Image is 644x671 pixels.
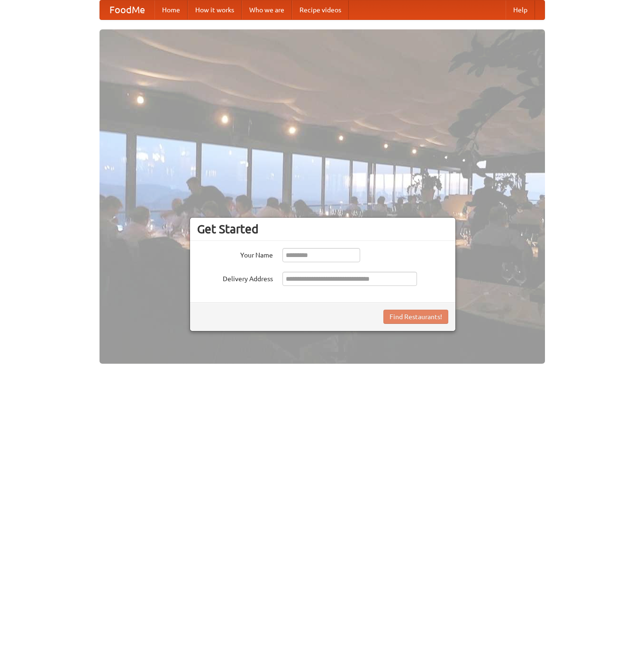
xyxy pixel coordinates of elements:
[100,0,154,19] a: FoodMe
[188,0,242,19] a: How it works
[197,272,273,284] label: Delivery Address
[383,310,448,324] button: Find Restaurants!
[154,0,188,19] a: Home
[242,0,292,19] a: Who we are
[292,0,349,19] a: Recipe videos
[506,0,535,19] a: Help
[197,222,448,236] h3: Get Started
[197,248,273,260] label: Your Name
